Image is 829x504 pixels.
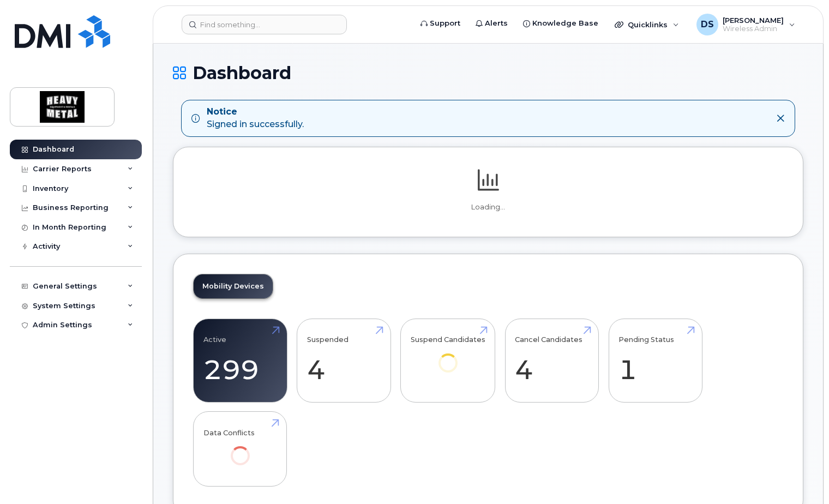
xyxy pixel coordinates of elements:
[203,325,277,397] a: Active 299
[173,63,803,82] h1: Dashboard
[193,202,783,212] p: Loading...
[618,325,692,397] a: Pending Status 1
[515,325,588,397] a: Cancel Candidates 4
[307,325,381,397] a: Suspended 4
[194,274,273,298] a: Mobility Devices
[411,325,485,387] a: Suspend Candidates
[207,106,304,118] strong: Notice
[207,106,304,131] div: Signed in successfully.
[203,418,277,481] a: Data Conflicts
